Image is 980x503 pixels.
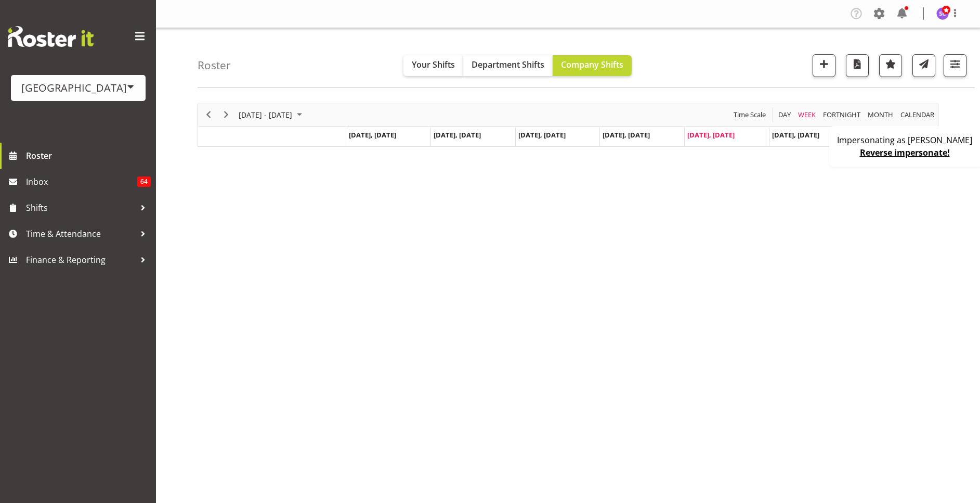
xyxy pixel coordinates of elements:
[8,26,94,47] img: Rosterit website logo
[899,108,936,121] button: Month
[198,104,938,147] div: Timeline Week of August 22, 2025
[822,108,861,121] span: Fortnight
[879,54,902,77] button: Highlight an important date within the roster.
[821,108,863,121] button: Fortnight
[797,108,817,121] span: Week
[463,55,553,76] button: Department Shifts
[846,54,869,77] button: Download a PDF of the roster according to the set date range.
[733,108,767,121] span: Time Scale
[912,54,935,77] button: Send a list of all shifts for the selected filtered period to all rostered employees.
[899,108,935,121] span: calendar
[237,108,307,121] button: August 2025
[687,130,735,140] span: [DATE], [DATE]
[26,252,135,268] span: Finance & Reporting
[217,104,235,126] div: next period
[26,200,135,216] span: Shifts
[553,55,632,76] button: Company Shifts
[26,226,135,242] span: Time & Attendance
[472,59,544,70] span: Department Shifts
[200,104,217,126] div: previous period
[603,130,650,140] span: [DATE], [DATE]
[238,108,293,121] span: [DATE] - [DATE]
[198,59,231,71] h4: Roster
[235,104,308,126] div: August 18 - 24, 2025
[867,108,894,121] span: Month
[219,108,233,121] button: Next
[21,80,135,96] div: [GEOGRAPHIC_DATA]
[403,55,463,76] button: Your Shifts
[860,147,950,158] a: Reverse impersonate!
[944,54,966,77] button: Filter Shifts
[349,130,396,140] span: [DATE], [DATE]
[772,130,819,140] span: [DATE], [DATE]
[732,108,768,121] button: Time Scale
[26,148,151,164] span: Roster
[866,108,895,121] button: Timeline Month
[412,59,455,70] span: Your Shifts
[26,174,137,190] span: Inbox
[813,54,835,77] button: Add a new shift
[777,108,792,121] span: Day
[936,7,949,20] img: stephen-cook564.jpg
[796,108,818,121] button: Timeline Week
[561,59,623,70] span: Company Shifts
[777,108,793,121] button: Timeline Day
[137,177,151,187] span: 64
[202,108,216,121] button: Previous
[434,130,481,140] span: [DATE], [DATE]
[518,130,566,140] span: [DATE], [DATE]
[837,134,972,146] p: Impersonating as [PERSON_NAME]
